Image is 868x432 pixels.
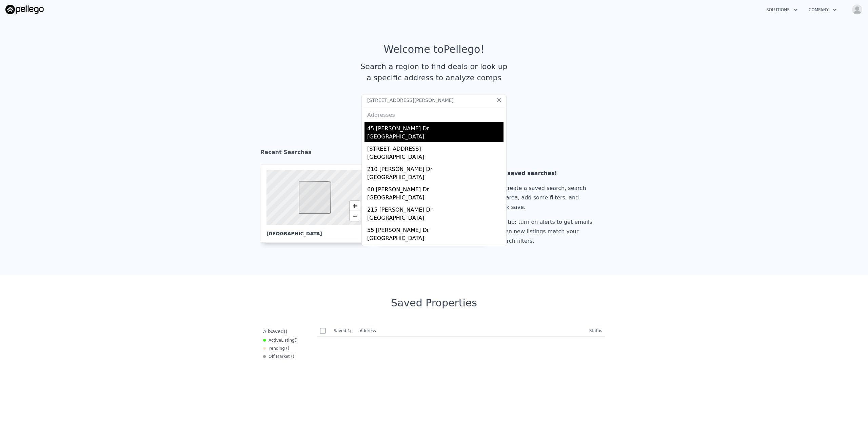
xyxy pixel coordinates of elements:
span: Active ( ) [269,338,298,343]
div: Pending ( ) [263,346,289,351]
div: 215 [PERSON_NAME] Dr [367,203,504,214]
span: − [353,212,357,220]
th: Address [357,325,587,337]
div: 10 [PERSON_NAME] Dr [367,244,504,255]
div: [STREET_ADDRESS] [367,142,504,153]
a: Zoom out [350,211,360,221]
div: Search a region to find deals or look up a specific address to analyze comps [358,61,510,83]
div: [GEOGRAPHIC_DATA] [267,225,363,237]
img: Pellego [5,5,44,14]
a: [GEOGRAPHIC_DATA] [261,165,375,243]
span: Saved [269,329,283,334]
div: To create a saved search, search an area, add some filters, and click save. [497,183,595,212]
input: Search an address or region... [361,94,507,106]
th: Saved [331,325,357,336]
div: 45 [PERSON_NAME] Dr [367,122,504,133]
div: All ( ) [263,328,288,335]
div: [GEOGRAPHIC_DATA] [367,214,504,223]
div: [GEOGRAPHIC_DATA] [367,173,504,183]
div: [GEOGRAPHIC_DATA] [367,153,504,163]
span: + [353,201,357,210]
th: Status [587,325,605,337]
div: 55 [PERSON_NAME] Dr [367,223,504,234]
div: 60 [PERSON_NAME] Dr [367,183,504,194]
button: Company [803,4,842,16]
div: Pro tip: turn on alerts to get emails when new listings match your search filters. [497,217,595,246]
div: Recent Searches [260,143,608,165]
a: Zoom in [350,201,360,211]
div: Addresses [364,106,504,122]
button: Solutions [761,4,803,16]
div: Welcome to Pellego ! [384,43,485,56]
img: avatar [852,4,863,15]
div: [GEOGRAPHIC_DATA] [367,133,504,142]
div: [GEOGRAPHIC_DATA] [367,194,504,203]
span: Listing [281,338,295,343]
div: [GEOGRAPHIC_DATA] [367,234,504,244]
div: 210 [PERSON_NAME] Dr [367,163,504,173]
div: No saved searches! [497,169,595,178]
div: Saved Properties [260,297,608,309]
div: Off Market ( ) [263,354,294,359]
